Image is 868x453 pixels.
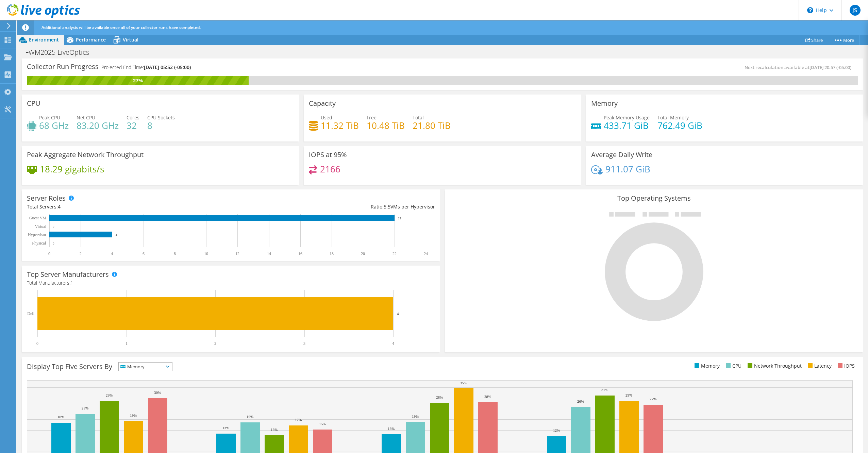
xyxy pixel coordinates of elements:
[303,341,305,346] text: 3
[460,381,467,385] text: 35%
[231,203,435,211] div: Ratio: VMs per Hypervisor
[413,122,451,129] h4: 21.80 TiB
[77,114,95,121] span: Net CPU
[147,122,175,129] h4: 8
[388,426,395,431] text: 13%
[80,251,82,256] text: 2
[650,397,656,401] text: 27%
[40,165,104,173] h4: 18.29 gigabits/s
[123,36,138,43] span: Virtual
[384,203,390,210] span: 5.5
[27,77,249,84] div: 27%
[321,114,332,121] span: Used
[321,122,359,129] h4: 11.32 TiB
[119,363,164,371] span: Memory
[271,427,278,432] text: 13%
[604,114,650,121] span: Peak Memory Usage
[806,362,832,370] li: Latency
[591,100,618,107] h3: Memory
[267,251,271,256] text: 14
[70,280,73,286] span: 1
[174,251,176,256] text: 8
[309,151,347,158] h3: IOPS at 95%
[214,341,216,346] text: 2
[127,122,139,129] h4: 32
[604,122,650,129] h4: 433.71 GiB
[77,122,119,129] h4: 83.20 GHz
[413,114,424,121] span: Total
[295,418,302,422] text: 17%
[693,362,720,370] li: Memory
[82,406,88,410] text: 23%
[746,362,802,370] li: Network Throughput
[800,35,828,45] a: Share
[53,225,54,229] text: 0
[143,251,145,256] text: 6
[836,362,855,370] li: IOPS
[724,362,741,370] li: CPU
[101,64,191,71] h4: Projected End Time:
[809,64,851,70] span: [DATE] 20:57 (-05:00)
[28,232,46,237] text: Hypervisor
[298,251,302,256] text: 16
[32,241,46,246] text: Physical
[807,7,813,13] svg: \n
[147,114,175,121] span: CPU Sockets
[76,36,106,43] span: Performance
[657,122,702,129] h4: 762.49 GiB
[235,251,239,256] text: 12
[39,114,60,121] span: Peak CPU
[484,395,491,399] text: 28%
[398,217,401,220] text: 22
[35,224,47,229] text: Virtual
[204,251,208,256] text: 10
[58,203,61,210] span: 4
[605,165,650,173] h4: 911.07 GiB
[222,426,229,430] text: 13%
[657,114,689,121] span: Total Memory
[330,251,334,256] text: 18
[130,413,137,417] text: 19%
[412,414,419,418] text: 19%
[106,393,113,397] text: 29%
[367,122,405,129] h4: 10.48 TiB
[41,24,201,30] span: Additional analysis will be available once all of your collector runs have completed.
[320,165,340,173] h4: 2166
[601,388,608,392] text: 31%
[29,216,46,220] text: Guest VM
[53,242,54,245] text: 0
[247,415,253,419] text: 19%
[745,64,855,70] span: Next recalculation available at
[828,35,859,45] a: More
[27,151,144,158] h3: Peak Aggregate Network Throughput
[154,390,161,395] text: 30%
[39,122,69,129] h4: 68 GHz
[553,428,560,432] text: 12%
[29,36,59,43] span: Environment
[397,312,399,316] text: 4
[319,422,326,426] text: 15%
[424,251,428,256] text: 24
[309,100,336,107] h3: Capacity
[27,203,231,211] div: Total Servers:
[57,415,64,419] text: 18%
[392,341,394,346] text: 4
[361,251,365,256] text: 20
[48,251,50,256] text: 0
[393,251,397,256] text: 22
[27,195,66,202] h3: Server Roles
[27,271,109,278] h3: Top Server Manufacturers
[126,341,128,346] text: 1
[27,100,40,107] h3: CPU
[116,233,117,237] text: 4
[850,5,861,16] span: JS
[27,311,34,316] text: Dell
[144,64,191,70] span: [DATE] 05:52 (-05:00)
[27,279,435,287] h4: Total Manufacturers:
[436,395,443,399] text: 28%
[591,151,652,158] h3: Average Daily Write
[367,114,377,121] span: Free
[36,341,38,346] text: 0
[450,195,858,202] h3: Top Operating Systems
[22,49,100,56] h1: FWM2025-LiveOptics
